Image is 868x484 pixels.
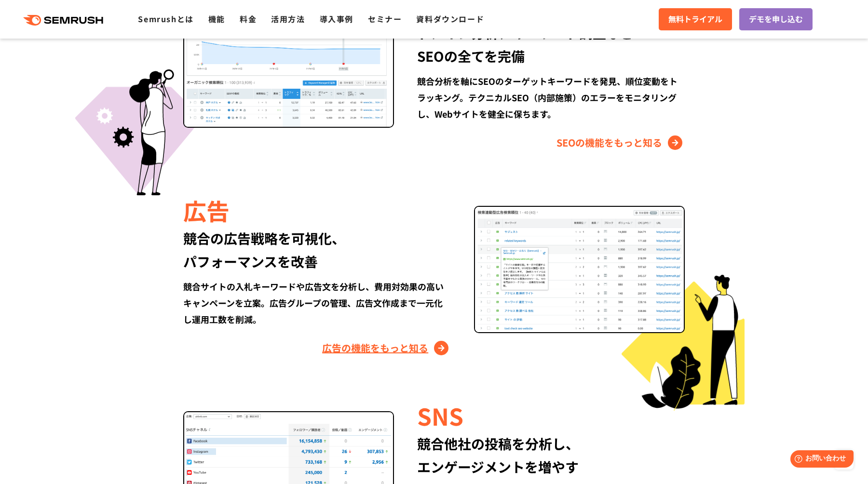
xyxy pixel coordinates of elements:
div: 競合の広告戦略を可視化、 パフォーマンスを改善 [183,227,451,273]
a: 機能 [208,13,225,25]
a: セミナー [368,13,402,25]
div: SNS [417,399,685,432]
div: 競合サイトの入札キーワードや広告文を分析し、費用対効果の高いキャンペーンを立案。広告グループの管理、広告文作成まで一元化し運用工数を削減。 [183,278,451,327]
div: 競合分析を軸にSEOのターゲットキーワードを発見、順位変動をトラッキング。テクニカルSEO（内部施策）のエラーをモニタリングし、Webサイトを健全に保ちます。 [417,73,685,122]
a: デモを申し込む [739,8,813,30]
iframe: Help widget launcher [782,446,857,473]
a: 活用方法 [271,13,305,25]
a: 資料ダウンロード [416,13,484,25]
a: 導入事例 [320,13,353,25]
div: 競合他社の投稿を分析し、 エンゲージメントを増やす [417,432,685,478]
div: 広告 [183,194,451,227]
span: デモを申し込む [749,13,803,26]
a: 無料トライアル [659,8,732,30]
a: SEOの機能をもっと知る [556,135,685,150]
a: 広告の機能をもっと知る [322,340,451,356]
a: 料金 [240,13,257,25]
span: 無料トライアル [668,13,722,26]
a: Semrushとは [138,13,193,25]
div: ドメイン分析、キーワード調査など SEOの全てを完備 [417,21,685,67]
